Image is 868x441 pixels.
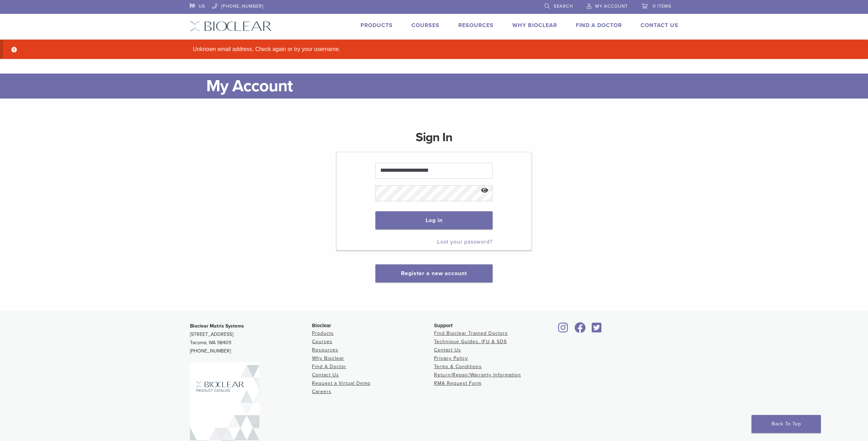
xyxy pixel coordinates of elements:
[206,74,678,99] h1: My Account
[752,415,821,433] a: Back To Top
[190,322,312,355] p: [STREET_ADDRESS] Tacoma, WA 98409 [PHONE_NUMBER]
[434,372,521,378] a: Return/Repair/Warranty Information
[312,339,332,345] a: Courses
[458,22,494,29] a: Resources
[434,347,461,353] a: Contact Us
[312,355,344,361] a: Why Bioclear
[401,270,467,277] a: Register a new account
[416,129,452,151] h1: Sign In
[312,347,338,353] a: Resources
[437,238,493,245] a: Lost your password?
[434,339,507,345] a: Technique Guides, IFU & SDS
[312,364,346,370] a: Find A Doctor
[312,330,334,336] a: Products
[375,264,493,282] button: Register a new account
[312,389,331,395] a: Careers
[554,3,573,9] span: Search
[312,323,331,328] span: Bioclear
[572,326,588,333] a: Bioclear
[375,211,492,229] button: Log in
[595,3,628,9] span: My Account
[477,182,492,200] button: Show password
[653,3,671,9] span: 0 items
[361,22,393,29] a: Products
[434,330,508,336] a: Find Bioclear Trained Doctors
[512,22,557,29] a: Why Bioclear
[312,372,339,378] a: Contact Us
[434,355,468,361] a: Privacy Policy
[641,22,678,29] a: Contact Us
[190,21,272,31] img: Bioclear
[190,45,689,53] li: Unknown email address. Check again or try your username.
[190,323,244,329] strong: Bioclear Matrix Systems
[434,364,482,370] a: Terms & Conditions
[556,326,571,333] a: Bioclear
[312,380,371,386] a: Request a Virtual Demo
[411,22,440,29] a: Courses
[434,323,453,328] span: Support
[589,326,604,333] a: Bioclear
[434,380,481,386] a: RMA Request Form
[576,22,622,29] a: Find A Doctor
